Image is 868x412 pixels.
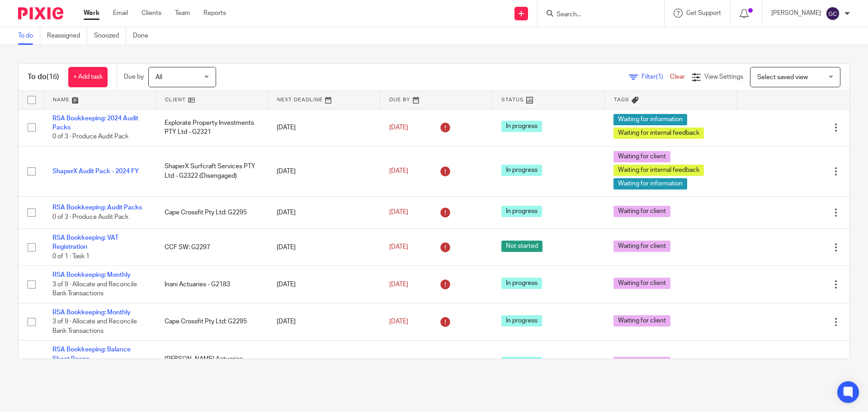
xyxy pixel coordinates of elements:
[52,115,138,131] a: RSA Bookkeeping: 2024 Audit Packs
[52,168,139,175] a: ShaperX Audit Pack - 2024 FY
[84,9,99,18] a: Work
[501,206,542,217] span: In progress
[826,6,840,21] img: svg%3E
[18,27,40,45] a: To do
[389,281,408,288] span: [DATE]
[142,9,161,18] a: Clients
[268,341,380,387] td: [DATE]
[613,357,670,368] span: Waiting for client
[268,266,380,303] td: [DATE]
[670,74,685,80] a: Clear
[175,9,190,18] a: Team
[389,318,408,325] span: [DATE]
[556,11,637,19] input: Search
[757,74,808,81] span: Select saved view
[389,244,408,251] span: [DATE]
[268,196,380,228] td: [DATE]
[613,206,670,217] span: Waiting for client
[124,72,144,81] p: Due by
[389,209,408,216] span: [DATE]
[686,10,721,16] span: Get Support
[203,9,226,18] a: Reports
[389,124,408,131] span: [DATE]
[771,9,821,18] p: [PERSON_NAME]
[52,318,137,334] span: 3 of 9 · Allocate and Reconcile Bank Transactions
[389,168,408,175] span: [DATE]
[28,72,59,82] h1: To do
[268,146,380,196] td: [DATE]
[47,73,59,81] span: (16)
[156,74,162,81] span: All
[501,357,542,368] span: In progress
[642,74,670,80] span: Filter
[52,133,128,140] span: 0 of 3 · Produce Audit Pack
[613,151,670,162] span: Waiting for client
[52,204,142,211] a: RSA Bookkeeping: Audit Packs
[613,128,704,139] span: Waiting for internal feedback
[52,214,128,220] span: 0 of 3 · Produce Audit Pack
[614,97,629,102] span: Tags
[52,309,131,316] a: RSA Bookkeeping: Monthly
[613,178,687,189] span: Waiting for information
[52,281,137,297] span: 3 of 9 · Allocate and Reconcile Bank Transactions
[52,346,131,362] a: RSA Bookkeeping: Balance Sheet Recon
[47,27,87,45] a: Reassigned
[52,272,131,278] a: RSA Bookkeeping: Monthly
[18,7,63,19] img: Pixie
[613,241,670,252] span: Waiting for client
[156,341,268,387] td: [PERSON_NAME] Actuaries - G2385
[268,229,380,266] td: [DATE]
[268,109,380,146] td: [DATE]
[656,74,663,80] span: (1)
[156,109,268,146] td: Explorate Property Investments PTY Ltd - G2321
[156,196,268,228] td: Cape Crossfit Pty Ltd: G2295
[501,121,542,132] span: In progress
[52,235,118,250] a: RSA Bookkeeping: VAT Registration
[94,27,126,45] a: Snoozed
[501,241,542,252] span: Not started
[613,278,670,289] span: Waiting for client
[68,67,108,87] a: + Add task
[268,303,380,340] td: [DATE]
[501,165,542,176] span: In progress
[501,315,542,327] span: In progress
[613,114,687,125] span: Waiting for information
[156,266,268,303] td: Inani Actuaries - G2183
[156,303,268,340] td: Cape Crossfit Pty Ltd: G2295
[156,229,268,266] td: CCF SW: G2297
[133,27,155,45] a: Done
[613,165,704,176] span: Waiting for internal feedback
[613,315,670,327] span: Waiting for client
[704,74,743,80] span: View Settings
[52,253,90,260] span: 0 of 1 · Task 1
[113,9,128,18] a: Email
[156,146,268,196] td: ShaperX Surfcraft Services PTY Ltd - G2322 (Disengaged)
[501,278,542,289] span: In progress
